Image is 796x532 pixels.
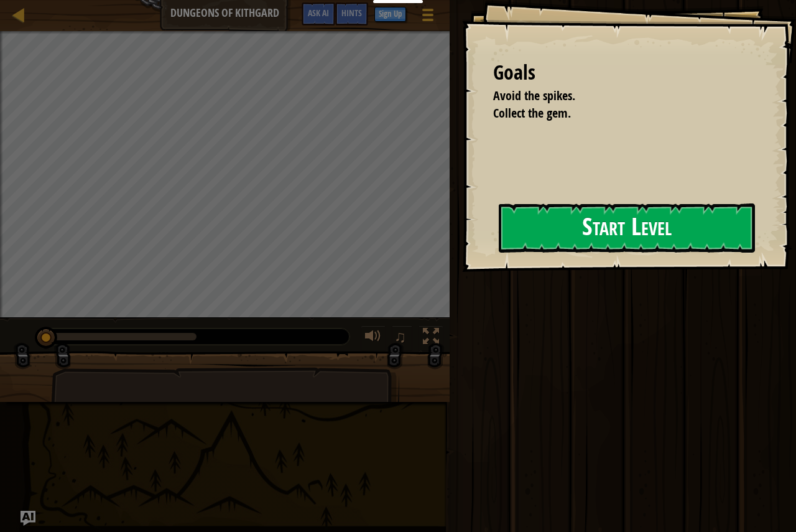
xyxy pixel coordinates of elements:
li: Collect the gem. [478,105,749,123]
button: Start Level [499,203,755,253]
span: Hints [341,7,362,19]
button: Sign Up [374,7,406,22]
button: Toggle fullscreen [419,325,443,351]
li: Avoid the spikes. [478,87,749,105]
button: Show game menu [412,2,443,32]
span: Ask AI [308,7,329,19]
button: Adjust volume [361,325,386,351]
span: ♫ [394,327,407,346]
span: Collect the gem. [493,105,571,121]
button: ♫ [392,325,413,351]
button: Ask AI [21,511,35,526]
span: Avoid the spikes. [493,87,575,104]
button: Ask AI [302,2,335,26]
div: Goals [493,58,752,87]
